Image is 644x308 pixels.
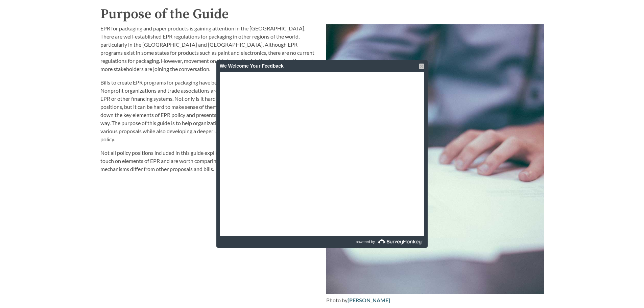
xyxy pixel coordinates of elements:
div: We Welcome Your Feedback [220,60,424,72]
img: man writing on paper [326,24,544,294]
a: [PERSON_NAME] [348,297,390,303]
p: Bills to create EPR programs for packaging have been introduced at the state and federal level. N... [100,78,318,143]
p: EPR for packaging and paper products is gaining attention in the [GEOGRAPHIC_DATA]. There are wel... [100,24,318,73]
a: powered by [323,236,424,248]
div: Photo by [326,296,544,304]
h2: Purpose of the Guide [100,4,544,24]
span: powered by [356,236,375,248]
p: Not all policy positions included in this guide explicitly reference EPR. However, they each touc... [100,149,318,173]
